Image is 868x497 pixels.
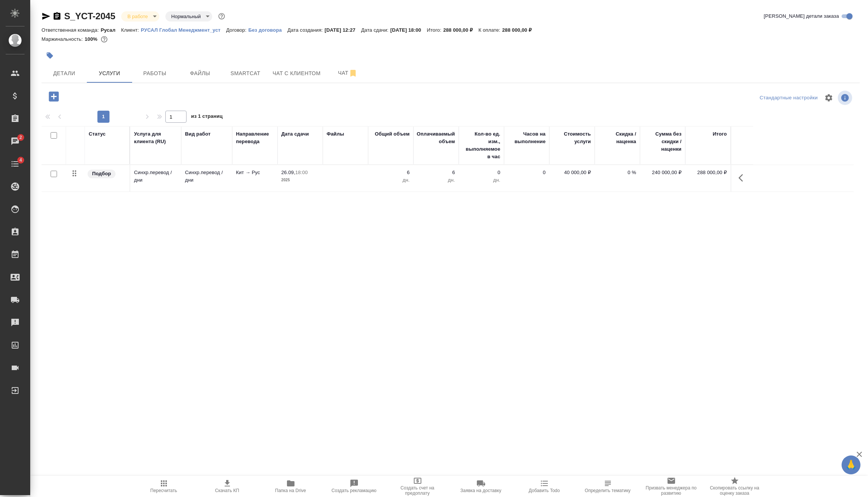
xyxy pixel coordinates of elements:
[2,132,28,151] a: 2
[427,27,443,33] p: Итого:
[15,134,26,141] span: 2
[598,130,636,145] div: Скидка / наценка
[169,13,203,20] button: Нормальный
[226,27,248,33] p: Договор:
[417,176,455,184] p: дн.
[502,27,537,33] p: 288 000,00 ₽
[327,130,344,138] div: Файлы
[43,89,64,104] button: Добавить услугу
[15,156,26,164] span: 4
[513,476,576,497] button: Добавить Todo
[85,36,99,42] p: 100%
[191,112,223,123] span: из 1 страниц
[281,130,309,138] div: Дата сдачи
[248,26,288,33] a: Без договора
[134,169,177,184] p: Синхр.перевод /дни
[463,130,500,161] div: Кол-во ед. изм., выполняемое в час
[443,27,478,33] p: 288 000,00 ₽
[644,485,698,496] span: Призвать менеджера по развитию
[101,27,121,33] p: Русал
[820,89,838,107] span: Настроить таблицу
[644,169,681,176] p: 240 000,00 ₽
[361,27,390,33] p: Дата сдачи:
[703,476,766,497] button: Скопировать ссылку на оценку заказа
[417,169,455,176] p: 6
[372,176,410,184] p: дн.
[137,69,173,78] span: Работы
[42,12,51,21] button: Скопировать ссылку для ЯМессенджера
[182,69,218,78] span: Файлы
[273,69,321,78] span: Чат с клиентом
[185,130,211,138] div: Вид работ
[504,165,549,191] td: 0
[64,11,115,21] a: S_YCT-2045
[372,169,410,176] p: 6
[460,488,501,493] span: Заявка на доставку
[89,130,106,138] div: Статус
[390,485,445,496] span: Создать счет на предоплату
[2,154,28,173] a: 4
[236,169,274,176] p: Кит → Рус
[132,476,196,497] button: Пересчитать
[390,27,427,33] p: [DATE] 18:00
[758,92,820,104] div: split button
[287,27,324,33] p: Дата создания:
[713,130,727,138] div: Итого
[386,476,449,497] button: Создать счет на предоплату
[295,170,308,175] p: 18:00
[281,176,319,184] p: 2025
[165,11,212,22] div: В работе
[259,476,322,497] button: Папка на Drive
[463,169,500,176] p: 0
[417,130,455,145] div: Оплачиваемый объем
[227,69,264,78] span: Smartcat
[734,169,752,187] button: Показать кнопки
[644,130,681,153] div: Сумма без скидки / наценки
[42,27,101,33] p: Ответственная команда:
[348,69,358,78] svg: Отписаться
[845,457,857,473] span: 🙏
[92,170,111,177] p: Подбор
[196,476,259,497] button: Скачать КП
[508,130,546,145] div: Часов на выполнение
[281,170,295,175] p: 26.09,
[463,176,500,184] p: дн.
[478,27,502,33] p: К оплате:
[217,11,227,21] button: Доп статусы указывают на важность/срочность заказа
[598,169,636,176] p: 0 %
[640,476,703,497] button: Призвать менеджера по развитию
[449,476,513,497] button: Заявка на доставку
[553,169,591,176] p: 40 000,00 ₽
[764,12,839,20] span: [PERSON_NAME] детали заказа
[121,11,159,22] div: В работе
[708,485,762,496] span: Скопировать ссылку на оценку заказа
[99,34,109,44] button: 0.00 RUB;
[375,130,410,138] div: Общий объем
[553,130,591,145] div: Стоимость услуги
[322,476,386,497] button: Создать рекламацию
[275,488,306,493] span: Папка на Drive
[529,488,560,493] span: Добавить Todo
[585,488,631,493] span: Определить тематику
[52,12,62,21] button: Скопировать ссылку
[42,47,58,64] button: Добавить тэг
[330,68,366,78] span: Чат
[689,169,727,176] p: 288 000,00 ₽
[42,36,85,42] p: Маржинальность:
[331,488,376,493] span: Создать рекламацию
[46,69,82,78] span: Детали
[215,488,239,493] span: Скачать КП
[325,27,361,33] p: [DATE] 12:27
[842,455,860,474] button: 🙏
[576,476,640,497] button: Определить тематику
[838,91,854,105] span: Посмотреть информацию
[121,27,141,33] p: Клиент:
[150,488,177,493] span: Пересчитать
[91,69,128,78] span: Услуги
[134,130,177,145] div: Услуга для клиента (RU)
[236,130,274,145] div: Направление перевода
[185,169,228,184] p: Синхр.перевод /дни
[141,26,226,33] a: РУСАЛ Глобал Менеджмент_уст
